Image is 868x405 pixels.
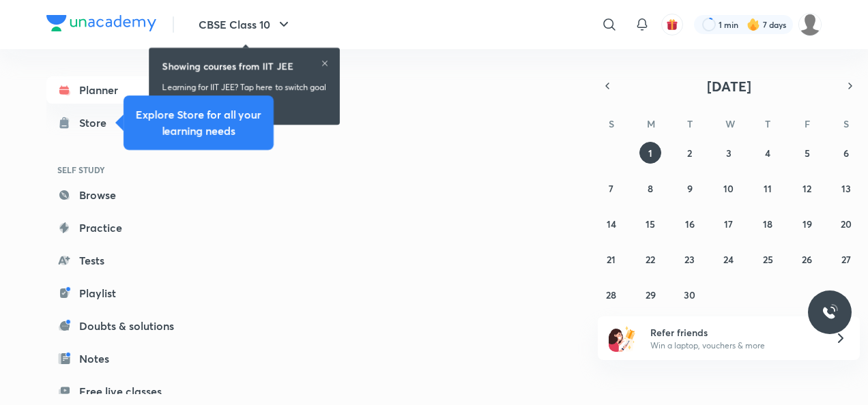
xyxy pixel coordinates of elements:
[718,248,740,270] button: September 24, 2025
[757,248,779,270] button: September 25, 2025
[190,11,300,38] button: CBSE Class 10
[650,340,818,352] p: Win a laptop, vouchers & more
[685,217,695,230] abbr: September 16, 2025
[79,115,115,131] div: Store
[687,182,693,195] abbr: September 9, 2025
[606,288,616,301] abbr: September 28, 2025
[609,325,636,352] img: referral
[601,284,622,305] button: September 28, 2025
[687,117,693,130] abbr: Tuesday
[607,217,616,230] abbr: September 14, 2025
[162,59,293,73] h6: Showing courses from IIT JEE
[46,15,156,31] img: Company Logo
[661,14,683,35] button: avatar
[802,182,811,195] abbr: September 12, 2025
[134,106,263,139] h5: Explore Store for all your learning needs
[796,213,818,235] button: September 19, 2025
[646,217,655,230] abbr: September 15, 2025
[805,117,810,130] abbr: Friday
[639,284,661,305] button: September 29, 2025
[802,253,812,266] abbr: September 26, 2025
[679,284,701,305] button: September 30, 2025
[765,117,770,130] abbr: Thursday
[763,253,773,266] abbr: September 25, 2025
[46,214,205,241] a: Practice
[639,142,661,164] button: September 1, 2025
[666,18,678,31] img: avatar
[46,378,205,405] a: Free live classes
[757,213,779,235] button: September 18, 2025
[796,142,818,164] button: September 5, 2025
[46,345,205,372] a: Notes
[747,18,760,31] img: streak
[835,248,857,270] button: September 27, 2025
[46,312,205,340] a: Doubts & solutions
[723,182,734,195] abbr: September 10, 2025
[46,109,205,136] a: Store
[639,248,661,270] button: September 22, 2025
[764,182,772,195] abbr: September 11, 2025
[796,177,818,199] button: September 12, 2025
[639,213,661,235] button: September 15, 2025
[617,76,841,95] button: [DATE]
[46,15,156,35] a: Company Logo
[707,77,751,95] span: [DATE]
[684,253,695,266] abbr: September 23, 2025
[601,248,622,270] button: September 21, 2025
[802,217,812,230] abbr: September 19, 2025
[726,147,732,160] abbr: September 3, 2025
[609,117,614,130] abbr: Sunday
[805,147,810,160] abbr: September 5, 2025
[648,147,652,160] abbr: September 1, 2025
[725,117,735,130] abbr: Wednesday
[46,181,205,209] a: Browse
[798,13,822,36] img: Shashwat Mathur
[162,81,326,93] p: Learning for IIT JEE? Tap here to switch goal
[835,142,857,164] button: September 6, 2025
[601,213,622,235] button: September 14, 2025
[46,280,205,307] a: Playlist
[46,76,205,104] a: Planner
[763,217,772,230] abbr: September 18, 2025
[757,177,779,199] button: September 11, 2025
[723,253,734,266] abbr: September 24, 2025
[646,288,656,301] abbr: September 29, 2025
[835,177,857,199] button: September 13, 2025
[46,158,205,181] h6: SELF STUDY
[843,147,849,160] abbr: September 6, 2025
[609,182,613,195] abbr: September 7, 2025
[647,117,655,130] abbr: Monday
[718,213,740,235] button: September 17, 2025
[679,213,701,235] button: September 16, 2025
[757,142,779,164] button: September 4, 2025
[841,253,851,266] abbr: September 27, 2025
[822,304,838,320] img: ttu
[841,217,852,230] abbr: September 20, 2025
[765,147,770,160] abbr: September 4, 2025
[650,325,818,340] h6: Refer friends
[835,213,857,235] button: September 20, 2025
[687,147,692,160] abbr: September 2, 2025
[646,253,655,266] abbr: September 22, 2025
[601,177,622,199] button: September 7, 2025
[724,217,733,230] abbr: September 17, 2025
[46,247,205,274] a: Tests
[841,182,851,195] abbr: September 13, 2025
[684,288,695,301] abbr: September 30, 2025
[607,253,616,266] abbr: September 21, 2025
[718,177,740,199] button: September 10, 2025
[648,182,653,195] abbr: September 8, 2025
[718,142,740,164] button: September 3, 2025
[679,142,701,164] button: September 2, 2025
[796,248,818,270] button: September 26, 2025
[679,177,701,199] button: September 9, 2025
[679,248,701,270] button: September 23, 2025
[639,177,661,199] button: September 8, 2025
[843,117,849,130] abbr: Saturday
